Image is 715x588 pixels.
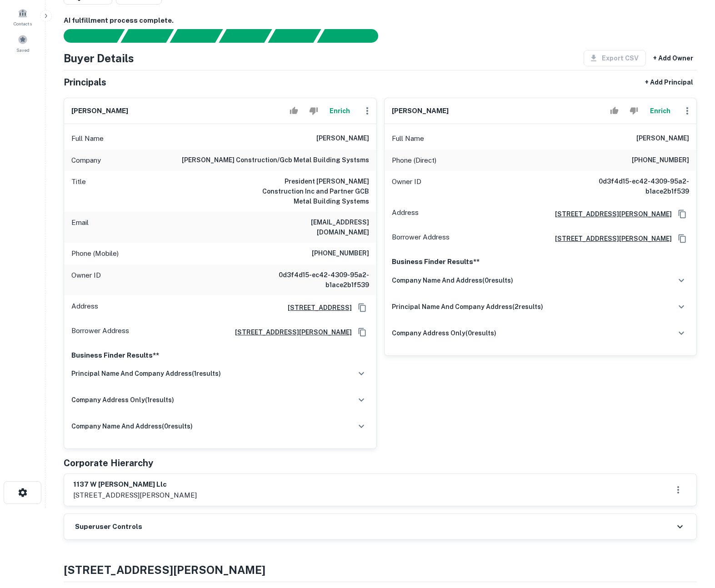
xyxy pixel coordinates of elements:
[392,133,424,144] p: Full Name
[71,369,221,379] h6: principal name and company address ( 1 results)
[170,29,223,43] div: Documents found, AI parsing details...
[260,270,369,290] h6: 0d3f4d15-ec42-4309-95a2-b1ace2b1f539
[64,75,106,89] h5: Principals
[71,301,98,314] p: Address
[73,490,197,501] p: [STREET_ADDRESS][PERSON_NAME]
[325,102,355,120] button: Enrich
[316,133,369,144] h6: [PERSON_NAME]
[260,217,369,237] h6: [EMAIL_ADDRESS][DOMAIN_NAME]
[392,256,690,267] p: Business Finder Results**
[392,302,543,312] h6: principal name and company address ( 2 results)
[64,15,697,26] h6: AI fulfillment process complete.
[392,275,513,285] h6: company name and address ( 0 results)
[64,562,697,578] h4: [STREET_ADDRESS][PERSON_NAME]
[548,234,672,244] a: [STREET_ADDRESS][PERSON_NAME]
[632,155,689,166] h6: [PHONE_NUMBER]
[580,176,689,196] h6: 0d3f4d15-ec42-4309-95a2-b1ace2b1f539
[641,74,697,90] button: + Add Principal
[355,301,369,314] button: Copy Address
[645,102,675,120] button: Enrich
[71,248,119,259] p: Phone (Mobile)
[260,176,369,206] h6: President [PERSON_NAME] Construction Inc and Partner GCB Metal Building Systems
[16,46,30,54] span: Saved
[305,102,321,120] button: Reject
[71,421,193,431] h6: company name and address ( 0 results)
[228,327,352,337] a: [STREET_ADDRESS][PERSON_NAME]
[670,515,715,559] iframe: Chat Widget
[650,50,697,66] button: + Add Owner
[71,217,89,237] p: Email
[71,176,86,206] p: Title
[392,155,436,166] p: Phone (Direct)
[392,328,496,338] h6: company address only ( 0 results)
[675,207,689,221] button: Copy Address
[626,102,642,120] button: Reject
[71,325,129,339] p: Borrower Address
[312,248,369,259] h6: [PHONE_NUMBER]
[636,133,689,144] h6: [PERSON_NAME]
[71,270,101,290] p: Owner ID
[548,209,672,219] a: [STREET_ADDRESS][PERSON_NAME]
[182,155,369,166] h6: [PERSON_NAME] construction/gcb metal building systsms
[675,232,689,245] button: Copy Address
[71,155,101,166] p: Company
[606,102,622,120] button: Accept
[120,29,174,43] div: Your request is received and processing...
[286,102,302,120] button: Accept
[75,522,142,532] h6: Superuser Controls
[392,232,450,245] p: Borrower Address
[392,106,449,116] h6: [PERSON_NAME]
[14,20,32,27] span: Contacts
[268,29,321,43] div: Principals found, still searching for contact information. This may take time...
[64,50,134,66] h4: Buyer Details
[64,456,153,470] h5: Corporate Hierarchy
[280,303,352,313] a: [STREET_ADDRESS]
[355,325,369,339] button: Copy Address
[71,350,369,361] p: Business Finder Results**
[219,29,272,43] div: Principals found, AI now looking for contact information...
[317,29,389,43] div: AI fulfillment process complete.
[53,29,121,43] div: Sending borrower request to AI...
[71,133,104,144] p: Full Name
[392,207,419,221] p: Address
[3,31,43,55] a: Saved
[71,106,128,116] h6: [PERSON_NAME]
[3,5,43,29] a: Contacts
[73,479,197,490] h6: 1137 w [PERSON_NAME] llc
[392,176,421,196] p: Owner ID
[71,395,174,405] h6: company address only ( 1 results)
